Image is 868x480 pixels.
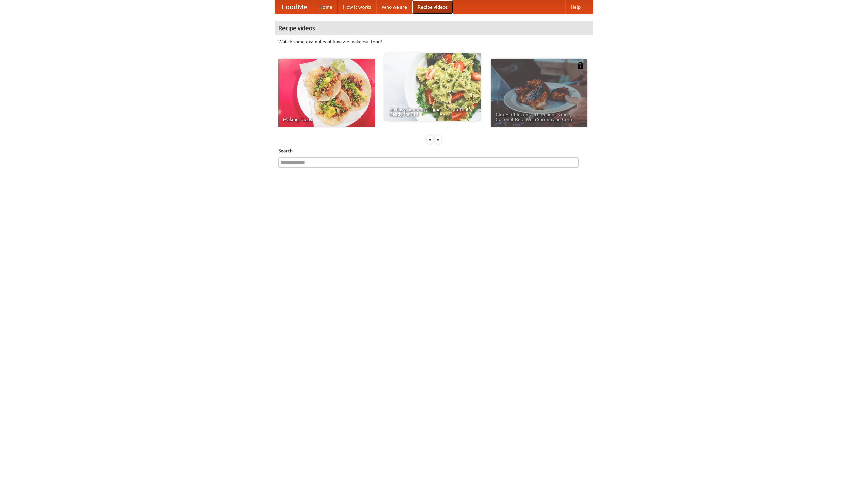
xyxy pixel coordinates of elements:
a: An Easy, Summery Tomato Pasta That's Ready for Fall [384,53,481,121]
h5: Search [278,147,590,154]
span: An Easy, Summery Tomato Pasta That's Ready for Fall [389,107,476,116]
a: Recipe videos [412,0,453,14]
div: « [427,135,433,144]
a: Who we are [376,0,412,14]
div: » [435,135,441,144]
span: Making Tacos [283,117,370,122]
img: 483408.png [577,62,584,69]
a: Help [565,0,586,14]
a: Home [314,0,338,14]
a: How it works [338,0,376,14]
h4: Recipe videos [275,21,593,35]
a: FoodMe [275,0,314,14]
a: Making Tacos [278,59,375,127]
p: Watch some examples of how we make our food! [278,38,590,45]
